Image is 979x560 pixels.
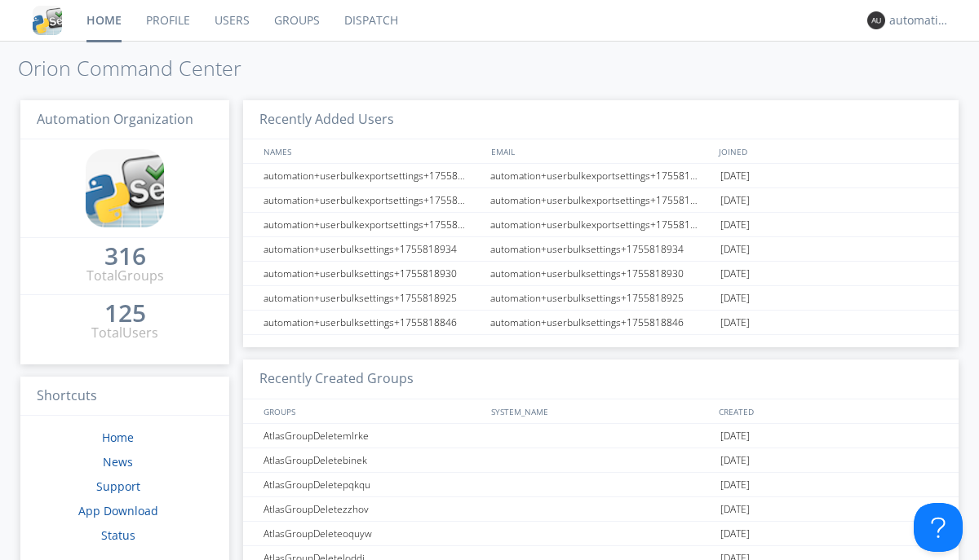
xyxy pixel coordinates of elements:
[243,262,959,286] a: automation+userbulksettings+1755818930automation+userbulksettings+1755818930[DATE]
[259,139,483,163] div: NAMES
[86,267,164,285] div: Total Groups
[259,237,485,261] div: automation+userbulksettings+1755818934
[715,399,943,423] div: CREATED
[104,305,146,324] a: 125
[86,149,164,227] img: cddb5a64eb264b2086981ab96f4c1ba7
[720,424,750,448] span: [DATE]
[889,12,950,29] div: automation+atlas0003
[867,11,885,29] img: 373638.png
[91,324,158,342] div: Total Users
[96,478,140,494] a: Support
[243,100,959,140] h3: Recently Added Users
[487,399,715,423] div: SYSTEM_NAME
[720,213,750,237] span: [DATE]
[102,430,134,445] a: Home
[720,311,750,335] span: [DATE]
[103,454,133,470] a: News
[720,262,750,286] span: [DATE]
[243,188,959,213] a: automation+userbulkexportsettings+1755819025automation+userbulkexportsettings+1755819025[DATE]
[259,473,485,496] div: AtlasGroupDeletepqkqu
[486,286,716,310] div: automation+userbulksettings+1755818925
[243,473,959,497] a: AtlasGroupDeletepqkqu[DATE]
[914,503,963,552] iframe: Toggle Customer Support
[720,497,750,522] span: [DATE]
[259,399,483,423] div: GROUPS
[720,164,750,188] span: [DATE]
[243,213,959,237] a: automation+userbulkexportsettings+1755819020automation+userbulkexportsettings+1755819020[DATE]
[486,262,716,285] div: automation+userbulksettings+1755818930
[259,213,485,236] div: automation+userbulkexportsettings+1755819020
[101,527,135,543] a: Status
[243,311,959,335] a: automation+userbulksettings+1755818846automation+userbulksettings+1755818846[DATE]
[104,248,146,264] div: 316
[259,262,485,285] div: automation+userbulksettings+1755818930
[486,213,716,236] div: automation+userbulkexportsettings+1755819020
[720,237,750,262] span: [DATE]
[104,248,146,267] a: 316
[243,424,959,448] a: AtlasGroupDeletemlrke[DATE]
[259,522,485,545] div: AtlasGroupDeleteoquyw
[720,522,750,546] span: [DATE]
[720,188,750,213] span: [DATE]
[259,311,485,334] div: automation+userbulksettings+1755818846
[243,497,959,522] a: AtlasGroupDeletezzhov[DATE]
[243,286,959,311] a: automation+userbulksettings+1755818925automation+userbulksettings+1755818925[DATE]
[720,448,750,473] span: [DATE]
[715,139,943,163] div: JOINED
[259,188,485,212] div: automation+userbulkexportsettings+1755819025
[259,424,485,448] div: AtlasGroupDeletemlrke
[104,305,146,321] div: 125
[33,6,62,35] img: cddb5a64eb264b2086981ab96f4c1ba7
[243,448,959,473] a: AtlasGroupDeletebinek[DATE]
[259,286,485,310] div: automation+userbulksettings+1755818925
[243,522,959,546] a: AtlasGroupDeleteoquyw[DATE]
[243,164,959,188] a: automation+userbulkexportsettings+1755819029automation+userbulkexportsettings+1755819029[DATE]
[486,164,716,187] div: automation+userbulkexportsettings+1755819029
[37,110,193,128] span: Automation Organization
[486,188,716,212] div: automation+userbulkexportsettings+1755819025
[259,164,485,187] div: automation+userbulkexportsettings+1755819029
[259,497,485,521] div: AtlasGroupDeletezzhov
[487,139,715,163] div: EMAIL
[243,237,959,262] a: automation+userbulksettings+1755818934automation+userbulksettings+1755818934[DATE]
[720,286,750,311] span: [DATE]
[78,503,158,518] a: App Download
[243,359,959,399] h3: Recently Created Groups
[486,311,716,334] div: automation+userbulksettings+1755818846
[259,448,485,472] div: AtlasGroupDeletebinek
[20,377,229,417] h3: Shortcuts
[720,473,750,497] span: [DATE]
[486,237,716,261] div: automation+userbulksettings+1755818934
